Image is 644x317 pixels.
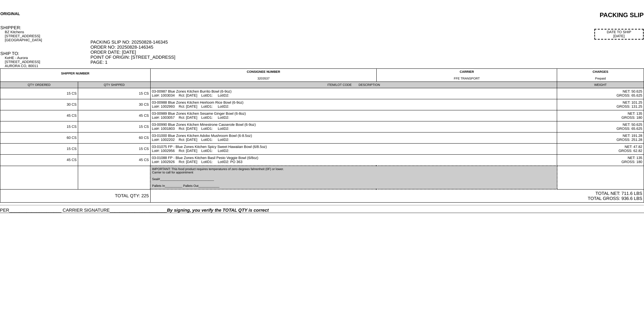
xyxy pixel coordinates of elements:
[0,121,78,133] td: 15 CS
[0,189,151,203] td: TOTAL QTY: 225
[150,155,557,166] td: 03-01088 FP - Blue Zones Kitchen Basil Pesto Veggie Bowl (6/8oz) Lot#: 1002926 Rct: [DATE] LotID1...
[152,77,375,80] div: 3203537
[91,40,644,65] div: PACKING SLIP NO: 20250828-146345 ORDER NO: 20250828-146345 ORDER DATE: [DATE] POINT OF ORIGIN: [S...
[150,82,557,88] td: ITEM/LOT CODE DESCRIPTION
[150,133,557,144] td: 03-01000 Blue Zones Kitchen Adobo Mushroom Bowl (6-8.5oz) Lot#: 1002202 Rct: [DATE] LotID1: LotID2:
[78,144,150,155] td: 15 CS
[78,110,150,121] td: 45 CS
[0,155,78,166] td: 45 CS
[150,189,644,203] td: TOTAL NET: 711.6 LBS TOTAL GROSS: 936.6 LBS
[78,121,150,133] td: 15 CS
[0,25,90,30] div: SHIPPER:
[78,82,150,88] td: QTY SHIPPED
[0,69,151,82] td: SHIPPER NUMBER
[167,208,269,213] span: By signing, you verify the TOTAL QTY is correct
[557,99,644,110] td: NET: 101.25 GROSS: 131.25
[5,56,90,68] div: KeHE - Aurora [STREET_ADDRESS] AURORA CO, 80011
[557,121,644,133] td: NET: 50.625 GROSS: 65.625
[378,77,555,80] div: FFE TRANSPORT
[557,110,644,121] td: NET: 135 GROSS: 180
[0,144,78,155] td: 15 CS
[0,99,78,110] td: 30 CS
[0,133,78,144] td: 60 CS
[150,110,557,121] td: 03-00989 Blue Zones Kitchen Sesame Ginger Bowl (6-8oz) Lot#: 1003057 Rct: [DATE] LotID1: LotID2:
[150,121,557,133] td: 03-00990 Blue Zones Kitchen Minestrone Casserole Bowl (6-9oz) Lot#: 1001803 Rct: [DATE] LotID1: L...
[0,51,90,56] div: SHIP TO:
[202,11,644,19] div: PACKING SLIP
[557,133,644,144] td: NET: 191.28 GROSS: 251.28
[0,82,78,88] td: QTY ORDERED
[557,69,644,82] td: CHARGES
[0,110,78,121] td: 45 CS
[557,144,644,155] td: NET: 47.82 GROSS: 62.82
[557,155,644,166] td: NET: 135 GROSS: 180
[150,144,557,155] td: 03-01075 FP - Blue Zones Kitchen Spicy Sweet Hawaiian Bowl (6/8.5oz) Lot#: 1002956 Rct: [DATE] Lo...
[558,77,642,80] div: Prepaid
[557,88,644,99] td: NET: 50.625 GROSS: 65.625
[150,69,377,82] td: CONSIGNEE NUMBER
[78,155,150,166] td: 45 CS
[78,99,150,110] td: 30 CS
[594,29,644,40] div: DATE TO SHIP [DATE]
[5,30,90,42] div: BZ Kitchens [STREET_ADDRESS] [GEOGRAPHIC_DATA]
[377,69,557,82] td: CARRIER
[557,82,644,88] td: WEIGHT
[150,166,557,189] td: IMPORTANT: This food product requires temperatures of zero degrees fahrenheit (0F) or lower. Carr...
[150,99,557,110] td: 03-00988 Blue Zones Kitchen Heirloom Rice Bowl (6-9oz) Lot#: 1002993 Rct: [DATE] LotID1: LotID2:
[78,133,150,144] td: 60 CS
[78,88,150,99] td: 15 CS
[0,88,78,99] td: 15 CS
[150,88,557,99] td: 03-00987 Blue Zones Kitchen Burrito Bowl (6-9oz) Lot#: 1003034 Rct: [DATE] LotID1: LotID2:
